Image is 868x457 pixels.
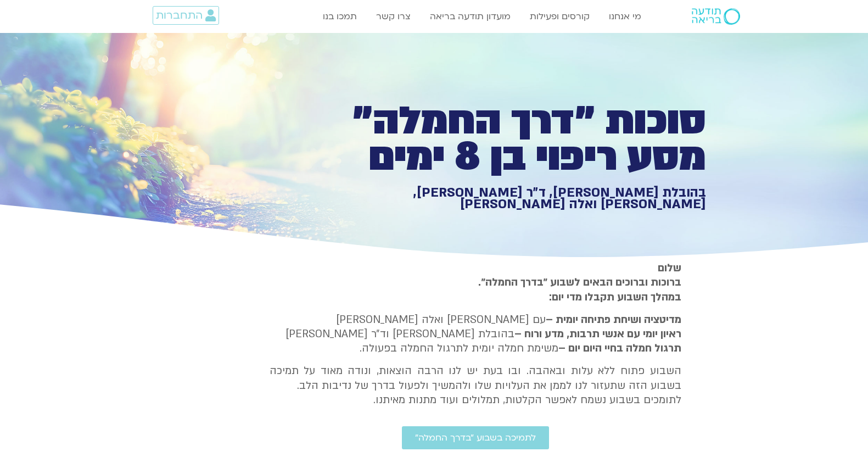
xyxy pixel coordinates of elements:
img: תודעה בריאה [692,8,740,25]
a: מי אנחנו [603,6,647,27]
span: התחברות [156,9,203,21]
strong: ברוכות וברוכים הבאים לשבוע ״בדרך החמלה״. במהלך השבוע תקבלו מדי יום: [478,275,681,304]
a: התחברות [153,6,219,25]
strong: מדיטציה ושיחת פתיחה יומית – [546,313,681,327]
h1: סוכות ״דרך החמלה״ מסע ריפוי בן 8 ימים [326,103,706,175]
p: עם [PERSON_NAME] ואלה [PERSON_NAME] בהובלת [PERSON_NAME] וד״ר [PERSON_NAME] משימת חמלה יומית לתרג... [270,313,681,356]
h1: בהובלת [PERSON_NAME], ד״ר [PERSON_NAME], [PERSON_NAME] ואלה [PERSON_NAME] [326,187,706,210]
strong: שלום [658,261,681,275]
a: תמכו בנו [317,6,362,27]
p: השבוע פתוח ללא עלות ובאהבה. ובו בעת יש לנו הרבה הוצאות, ונודה מאוד על תמיכה בשבוע הזה שתעזור לנו ... [270,364,681,407]
a: צרו קשר [371,6,416,27]
a: מועדון תודעה בריאה [424,6,516,27]
b: תרגול חמלה בחיי היום יום – [558,341,681,355]
span: לתמיכה בשבוע ״בדרך החמלה״ [415,433,536,443]
a: לתמיכה בשבוע ״בדרך החמלה״ [402,426,549,449]
a: קורסים ופעילות [524,6,595,27]
b: ראיון יומי עם אנשי תרבות, מדע ורוח – [514,327,681,341]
